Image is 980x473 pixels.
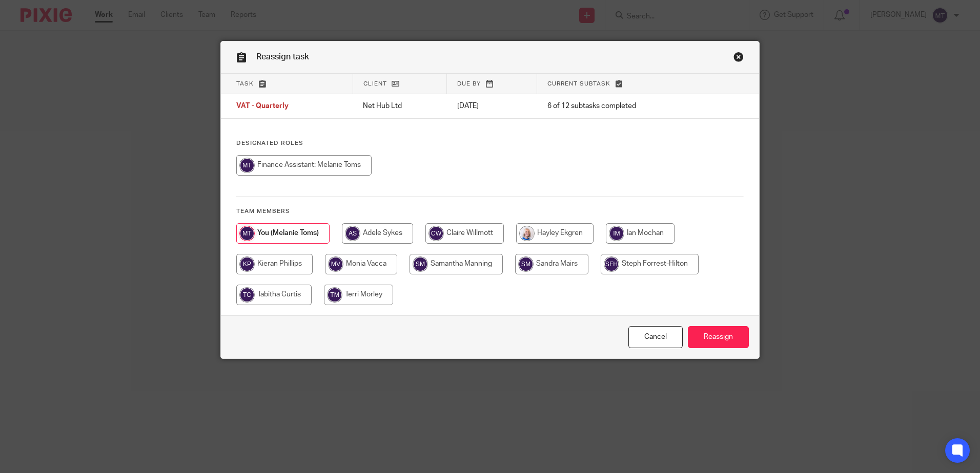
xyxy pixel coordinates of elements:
[363,81,387,87] span: Client
[236,103,289,110] span: VAT - Quarterly
[628,326,683,348] a: Close this dialog window
[457,101,527,111] p: [DATE]
[363,101,437,111] p: Net Hub Ltd
[236,139,744,147] h4: Designated Roles
[537,94,710,119] td: 6 of 12 subtasks completed
[236,207,744,216] h4: Team members
[256,53,309,61] span: Reassign task
[457,81,481,87] span: Due by
[236,81,254,87] span: Task
[688,326,749,348] input: Reassign
[547,81,610,87] span: Current subtask
[733,52,744,66] a: Close this dialog window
